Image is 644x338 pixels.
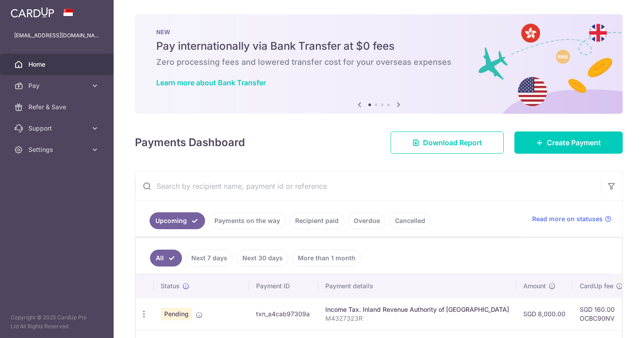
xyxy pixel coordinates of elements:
[186,250,233,266] a: Next 7 days
[150,212,205,229] a: Upcoming
[150,250,182,266] a: All
[391,131,504,154] a: Download Report
[237,250,288,266] a: Next 30 days
[249,274,318,298] th: Payment ID
[423,137,482,148] span: Download Report
[318,274,516,298] th: Payment details
[11,7,54,18] img: CardUp
[325,305,509,314] div: Income Tax. Inland Revenue Authority of [GEOGRAPHIC_DATA]
[161,308,192,320] span: Pending
[161,282,180,290] span: Status
[28,124,87,133] span: Support
[156,57,601,68] h6: Zero processing fees and lowered transfer cost for your overseas expenses
[156,78,266,87] a: Learn more about Bank Transfer
[28,145,87,154] span: Settings
[28,60,87,69] span: Home
[514,131,623,154] a: Create Payment
[28,103,87,111] span: Refer & Save
[516,298,573,330] td: SGD 8,000.00
[389,212,431,229] a: Cancelled
[209,212,286,229] a: Payments on the way
[156,28,601,36] p: NEW
[135,14,623,114] img: Bank transfer banner
[156,39,601,53] h5: Pay internationally via Bank Transfer at $0 fees
[135,172,601,200] input: Search by recipient name, payment id or reference
[292,250,361,266] a: More than 1 month
[523,282,546,290] span: Amount
[325,314,509,323] p: M4327323R
[289,212,344,229] a: Recipient paid
[348,212,386,229] a: Overdue
[532,215,612,223] a: Read more on statuses
[135,135,245,151] h4: Payments Dashboard
[547,137,601,148] span: Create Payment
[249,298,318,330] td: txn_a4cab97309a
[532,215,603,223] span: Read more on statuses
[28,81,87,90] span: Pay
[14,31,99,40] p: [EMAIL_ADDRESS][DOMAIN_NAME]
[573,298,630,330] td: SGD 160.00 OCBC90NV
[580,282,613,290] span: CardUp fee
